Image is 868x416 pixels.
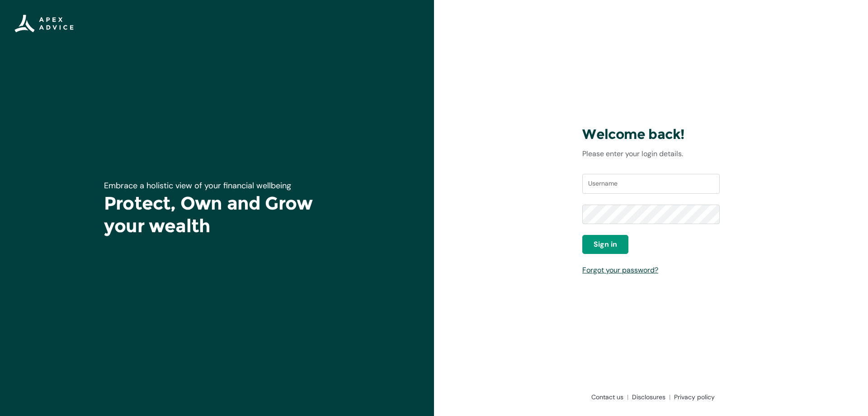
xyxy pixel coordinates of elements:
a: Contact us [588,392,628,402]
h3: Welcome back! [582,126,720,143]
span: Sign in [594,239,617,250]
a: Disclosures [628,392,670,402]
a: Privacy policy [670,392,715,402]
button: Sign in [582,235,628,254]
h1: Protect, Own and Grow your wealth [104,192,330,237]
p: Please enter your login details. [582,148,720,159]
span: Embrace a holistic view of your financial wellbeing [104,180,291,191]
a: Forgot your password? [582,265,658,275]
input: Username [582,174,720,194]
img: Apex Advice Group [14,14,74,33]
